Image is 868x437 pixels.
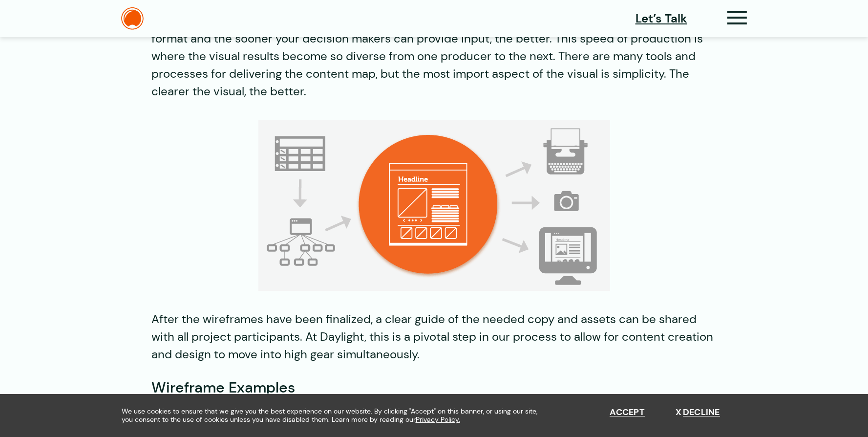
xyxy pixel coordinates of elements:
a: Privacy Policy. [416,415,460,424]
button: Accept [610,407,645,418]
img: Wireframing process flow [258,120,610,291]
span: We use cookies to ensure that we give you the best experience on our website. By clicking "Accept... [122,407,547,424]
img: The Daylight Studio Logo [121,7,144,30]
p: After the wireframes have been finalized, a clear guide of the needed copy and assets can be shar... [151,310,717,363]
button: Decline [676,407,720,418]
strong: Wireframe Examples [151,378,295,397]
a: Let’s Talk [635,10,687,27]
